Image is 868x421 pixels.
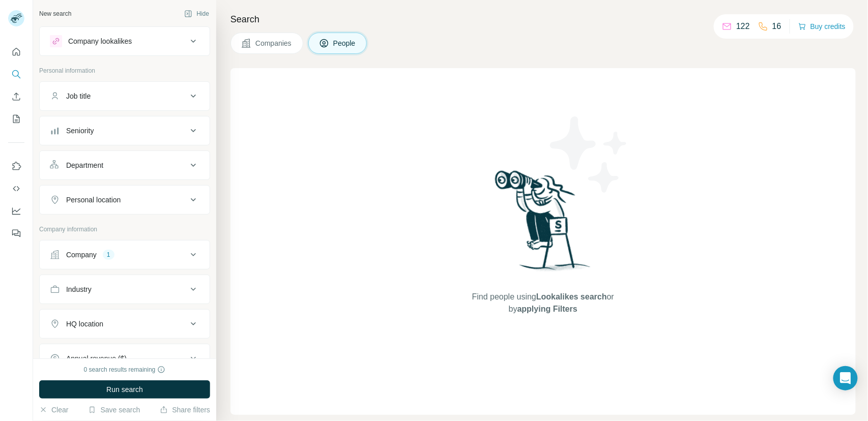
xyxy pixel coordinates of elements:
[84,365,166,374] div: 0 search results remaining
[255,38,293,48] span: Companies
[66,195,121,205] div: Personal location
[39,66,210,75] p: Personal information
[8,65,24,83] button: Search
[68,36,132,46] div: Company lookalikes
[66,160,103,170] div: Department
[536,292,607,301] span: Lookalikes search
[798,19,846,34] button: Buy credits
[40,346,210,371] button: Annual revenue ($)
[8,202,24,220] button: Dashboard
[40,312,210,336] button: HQ location
[8,224,24,243] button: Feedback
[177,6,216,21] button: Hide
[39,9,71,18] div: New search
[66,91,91,101] div: Job title
[39,225,210,234] p: Company information
[40,243,210,267] button: Company1
[8,43,24,61] button: Quick start
[66,126,94,136] div: Seniority
[40,29,210,53] button: Company lookalikes
[490,168,596,281] img: Surfe Illustration - Woman searching with binoculars
[103,250,114,259] div: 1
[66,250,97,260] div: Company
[736,20,750,33] p: 122
[772,20,782,33] p: 16
[543,109,635,200] img: Surfe Illustration - Stars
[461,291,624,315] span: Find people using or by
[517,305,577,313] span: applying Filters
[8,157,24,175] button: Use Surfe on LinkedIn
[8,179,24,198] button: Use Surfe API
[333,38,357,48] span: People
[66,284,92,294] div: Industry
[66,319,103,329] div: HQ location
[8,87,24,106] button: Enrich CSV
[40,118,210,143] button: Seniority
[66,353,127,364] div: Annual revenue ($)
[833,366,858,390] div: Open Intercom Messenger
[230,12,856,26] h4: Search
[40,153,210,177] button: Department
[8,110,24,128] button: My lists
[40,188,210,212] button: Personal location
[40,84,210,108] button: Job title
[40,277,210,302] button: Industry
